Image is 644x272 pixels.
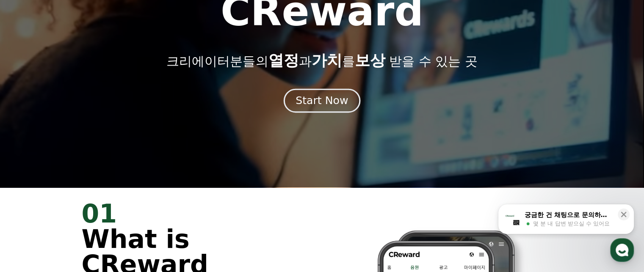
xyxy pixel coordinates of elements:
span: 가치 [311,52,342,69]
div: Start Now [296,93,348,108]
a: 설정 [109,202,163,223]
span: 설정 [131,214,141,221]
a: 대화 [56,202,109,223]
span: 대화 [77,215,88,222]
div: 01 [82,201,312,226]
p: 크리에이터분들의 과 를 받을 수 있는 곳 [166,52,477,69]
span: 홈 [27,214,32,221]
a: 홈 [3,202,56,223]
a: Start Now [285,98,359,106]
span: 열정 [268,52,299,69]
span: 보상 [354,52,385,69]
button: Start Now [284,88,360,113]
